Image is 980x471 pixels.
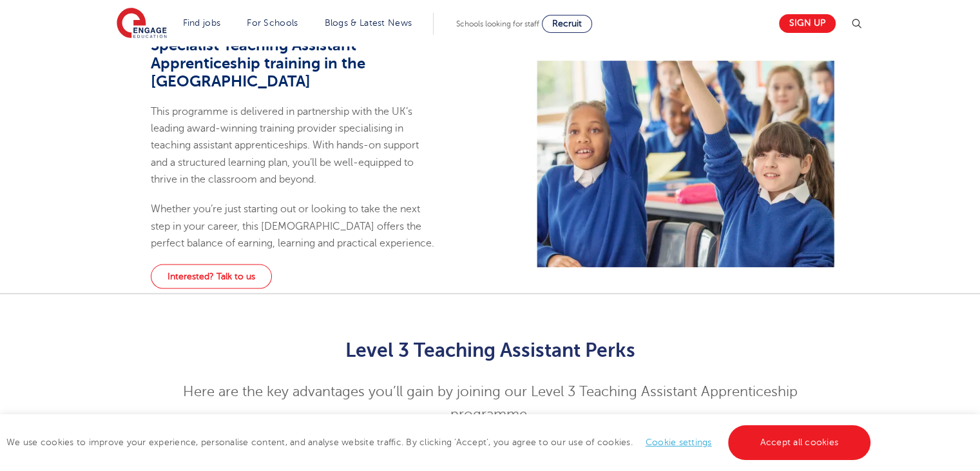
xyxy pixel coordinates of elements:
p: Whether you’re just starting out or looking to take the next step in your career, this [DEMOGRAPH... [151,201,438,252]
a: Find jobs [183,18,221,28]
img: Engage Education [117,8,167,40]
span: Recruit [552,19,582,28]
p: Here are the key advantages you’ll gain by joining our Level 3 Teaching Assistant Apprenticeship ... [174,381,806,426]
strong: Level 3 Teaching Assistant Perks [345,339,635,361]
span: We use cookies to improve your experience, personalise content, and analyse website traffic. By c... [6,437,874,447]
a: Cookie settings [646,437,712,447]
a: Accept all cookies [728,425,871,460]
span: Schools looking for staff [456,19,539,28]
a: Blogs & Latest News [325,18,412,28]
a: For Schools [247,18,298,28]
a: Interested? Talk to us [151,264,272,288]
a: Recruit [542,15,592,33]
a: Sign up [779,14,836,33]
span: This programme is delivered in partnership with the UK’s leading award-winning training provider ... [151,105,419,185]
span: Specialist Teaching Assistant Apprenticeship training in the [GEOGRAPHIC_DATA] [151,35,365,90]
